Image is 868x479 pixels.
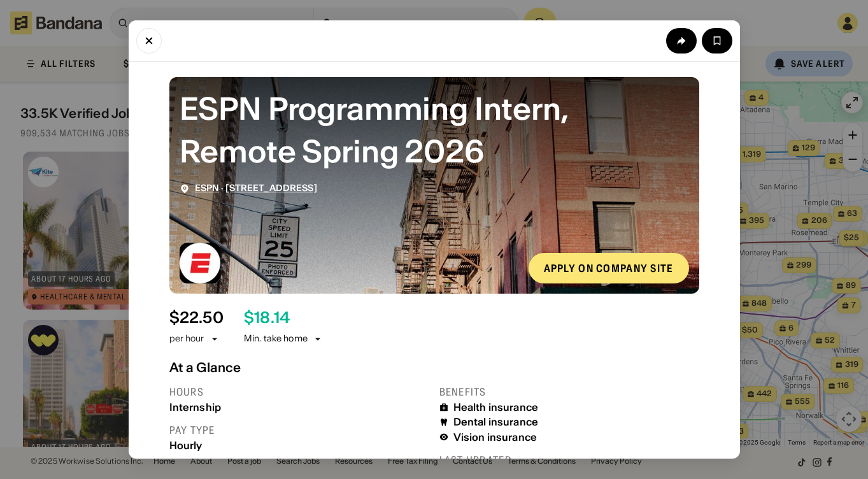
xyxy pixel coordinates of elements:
div: ESPN Programming Intern, Remote Spring 2026 [180,87,689,173]
a: ESPN [195,182,220,194]
div: Internship [169,401,429,413]
div: per hour [169,332,204,345]
div: Pay type [169,424,429,437]
div: Vision insurance [453,431,537,443]
div: Apply on company site [544,263,674,273]
div: Hours [169,385,429,399]
div: Hourly [169,440,429,452]
a: [STREET_ADDRESS] [225,182,317,194]
img: ESPN logo [180,243,220,283]
button: Close [136,28,162,54]
div: $ 22.50 [169,309,224,327]
div: Last updated [439,454,699,467]
div: $ 18.14 [244,309,290,327]
div: Benefits [439,385,699,399]
div: · [195,183,317,194]
div: Health insurance [453,401,539,413]
div: Dental insurance [453,416,539,428]
a: Apply on company site [529,253,689,283]
div: At a Glance [169,360,699,375]
div: Min. take home [244,332,323,345]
